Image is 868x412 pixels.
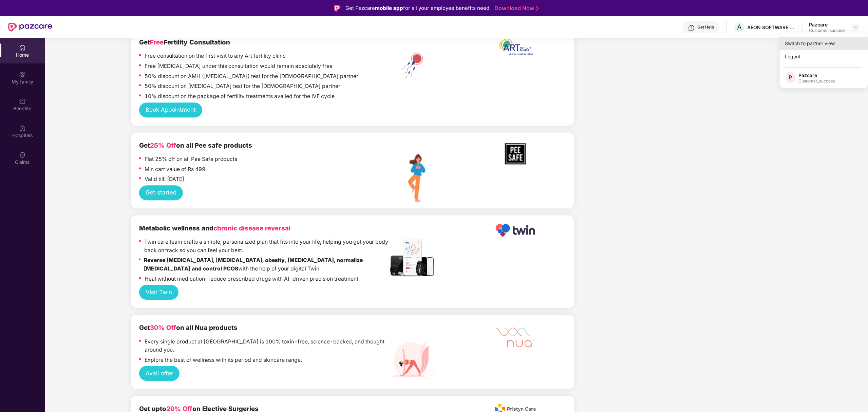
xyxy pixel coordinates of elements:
button: Get started [139,185,183,200]
b: Get on all Pee safe products [139,142,252,149]
img: svg+xml;base64,PHN2ZyBpZD0iSG9zcGl0YWxzIiB4bWxucz0iaHR0cDovL3d3dy53My5vcmcvMjAwMC9zdmciIHdpZHRoPS... [19,125,26,131]
button: Book Appointment [139,102,202,117]
p: Every single product at [GEOGRAPHIC_DATA] is 100% toxin-free, science-backed, and thought around ... [145,338,389,354]
div: Customer_success [809,28,846,33]
p: Explore the best of wellness with its period and skincare range. [145,356,302,364]
img: svg+xml;base64,PHN2ZyB3aWR0aD0iMjAiIGhlaWdodD0iMjAiIHZpZXdCb3g9IjAgMCAyMCAyMCIgZmlsbD0ibm9uZSIgeG... [19,71,26,78]
p: Valid till: [DATE] [145,175,184,184]
b: Get Fertility Consultation [139,38,230,46]
img: Pee_Safe%20Illustration.png [389,154,436,202]
img: Stroke [536,5,539,12]
p: Flat 25% off on all Pee Safe products [145,155,237,164]
div: Pazcare [809,21,846,28]
img: Logo [334,5,341,12]
p: 10% discount on the package of fertility treatments availed for the IVF cycle [145,92,335,101]
p: Min cart value of Rs 499 [145,165,205,174]
img: Header.jpg [389,237,436,278]
span: A [737,23,742,31]
span: 25% Off [150,142,176,149]
strong: Reverse [MEDICAL_DATA], [MEDICAL_DATA], obesity, [MEDICAL_DATA], normalize [MEDICAL_DATA] and con... [144,257,363,272]
img: svg+xml;base64,PHN2ZyBpZD0iQ2xhaW0iIHhtbG5zPSJodHRwOi8vd3d3LnczLm9yZy8yMDAwL3N2ZyIgd2lkdGg9IjIwIi... [19,151,26,158]
img: ART%20logo%20printable%20jpg.jpg [495,37,536,59]
span: P [789,73,792,81]
img: PEE_SAFE%20Logo.png [495,141,536,167]
p: 50% discount on AMH ([MEDICAL_DATA]) test for the [DEMOGRAPHIC_DATA] partner [145,72,358,81]
b: Get on all Nua products [139,324,238,332]
div: Pazcare [799,72,835,78]
button: Avail offer [139,366,180,381]
p: Free [MEDICAL_DATA] under this consultation would remain absolutely free [145,62,333,71]
span: Free [150,38,164,46]
div: Customer_success [799,78,835,84]
img: Logo.png [495,223,536,238]
img: New Pazcare Logo [8,23,52,32]
span: 30% Off [150,324,176,332]
div: AEON SOFTWARE PRIVATE LIMITED [748,24,795,31]
div: Switch to partner view [780,37,868,50]
span: chronic disease reversal [213,224,290,232]
img: svg+xml;base64,PHN2ZyBpZD0iRHJvcGRvd24tMzJ4MzIiIHhtbG5zPSJodHRwOi8vd3d3LnczLm9yZy8yMDAwL3N2ZyIgd2... [853,24,858,30]
p: with the help of your digital Twin [144,256,389,273]
img: Mask%20Group%20527.png [495,323,536,350]
img: ART%20Fertility.png [389,51,436,81]
p: Free consultation on the first visit to any Art fertility clinic [145,52,286,60]
img: svg+xml;base64,PHN2ZyBpZD0iSG9tZSIgeG1sbnM9Imh0dHA6Ly93d3cudzMub3JnLzIwMDAvc3ZnIiB3aWR0aD0iMjAiIG... [19,44,26,51]
b: Metabolic wellness and [139,224,290,232]
strong: mobile app [375,5,403,11]
p: Twin care team crafts a simple, personalized plan that fits into your life, helping you get your ... [144,238,389,255]
img: svg+xml;base64,PHN2ZyBpZD0iQmVuZWZpdHMiIHhtbG5zPSJodHRwOi8vd3d3LnczLm9yZy8yMDAwL3N2ZyIgd2lkdGg9Ij... [19,98,26,105]
img: svg+xml;base64,PHN2ZyBpZD0iSGVscC0zMngzMiIgeG1sbnM9Imh0dHA6Ly93d3cudzMub3JnLzIwMDAvc3ZnIiB3aWR0aD... [688,24,695,31]
button: Visit Twin [139,285,178,300]
a: Download Now [494,5,537,12]
div: Logout [780,50,868,63]
p: 50% discount on [MEDICAL_DATA] test for the [DEMOGRAPHIC_DATA] partner [145,82,340,91]
img: Nua%20Products.png [389,336,436,384]
div: Get Pazcare for all your employee benefits need [345,4,489,12]
p: Heal without medication-reduce prescribed drugs with AI-driven precision treatment. [145,275,360,283]
div: Get Help [698,24,714,30]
